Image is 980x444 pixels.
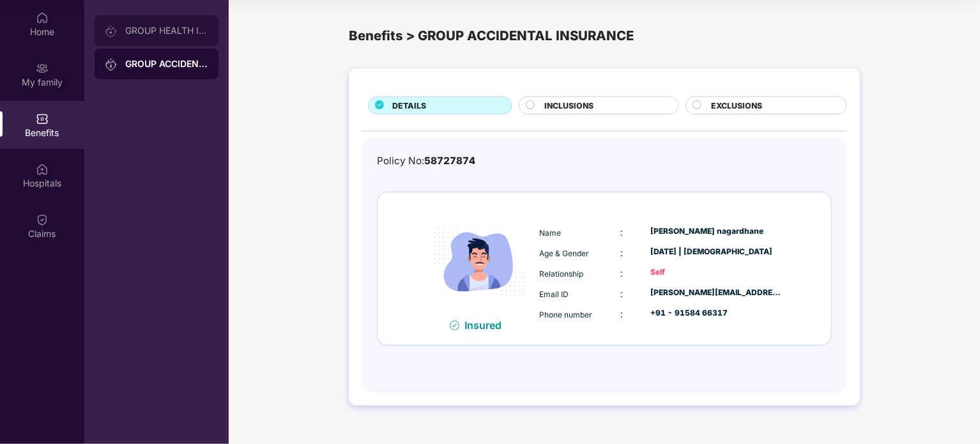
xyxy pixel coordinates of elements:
img: svg+xml;base64,PHN2ZyBpZD0iSG9tZSIgeG1sbnM9Imh0dHA6Ly93d3cudzMub3JnLzIwMDAvc3ZnIiB3aWR0aD0iMjAiIG... [36,11,49,24]
span: 58727874 [424,155,475,167]
div: [PERSON_NAME] nagardhane [651,226,783,238]
span: INCLUSIONS [544,100,593,112]
div: Benefits > GROUP ACCIDENTAL INSURANCE [349,26,860,46]
img: svg+xml;base64,PHN2ZyBpZD0iQmVuZWZpdHMiIHhtbG5zPSJodHRwOi8vd3d3LnczLm9yZy8yMDAwL3N2ZyIgd2lkdGg9Ij... [36,112,49,125]
div: +91 - 91584 66317 [651,307,783,319]
img: svg+xml;base64,PHN2ZyBpZD0iSG9zcGl0YWxzIiB4bWxucz0iaHR0cDovL3d3dy53My5vcmcvMjAwMC9zdmciIHdpZHRoPS... [36,163,49,176]
span: : [620,309,623,319]
div: [DATE] | [DEMOGRAPHIC_DATA] [651,246,783,258]
div: Self [651,266,783,279]
span: : [620,227,623,238]
span: Name [539,228,561,238]
div: Insured [464,319,509,332]
div: Policy No: [377,153,475,169]
span: EXCLUSIONS [711,100,762,112]
span: Age & Gender [539,249,589,258]
img: icon [423,205,536,318]
img: svg+xml;base64,PHN2ZyB4bWxucz0iaHR0cDovL3d3dy53My5vcmcvMjAwMC9zdmciIHdpZHRoPSIxNiIgaGVpZ2h0PSIxNi... [450,321,459,330]
span: DETAILS [392,100,426,112]
div: GROUP HEALTH INSURANCE [125,26,208,36]
span: Relationship [539,269,583,279]
span: : [620,247,623,258]
span: : [620,288,623,299]
div: [PERSON_NAME][EMAIL_ADDRESS][PERSON_NAME][DOMAIN_NAME] [651,287,783,299]
span: Email ID [539,289,569,299]
span: : [620,268,623,279]
div: GROUP ACCIDENTAL INSURANCE [125,57,208,70]
img: svg+xml;base64,PHN2ZyB3aWR0aD0iMjAiIGhlaWdodD0iMjAiIHZpZXdCb3g9IjAgMCAyMCAyMCIgZmlsbD0ibm9uZSIgeG... [105,25,118,38]
img: svg+xml;base64,PHN2ZyBpZD0iQ2xhaW0iIHhtbG5zPSJodHRwOi8vd3d3LnczLm9yZy8yMDAwL3N2ZyIgd2lkdGg9IjIwIi... [36,213,49,226]
img: svg+xml;base64,PHN2ZyB3aWR0aD0iMjAiIGhlaWdodD0iMjAiIHZpZXdCb3g9IjAgMCAyMCAyMCIgZmlsbD0ibm9uZSIgeG... [105,58,118,71]
img: svg+xml;base64,PHN2ZyB3aWR0aD0iMjAiIGhlaWdodD0iMjAiIHZpZXdCb3g9IjAgMCAyMCAyMCIgZmlsbD0ibm9uZSIgeG... [36,62,49,75]
span: Phone number [539,310,592,319]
